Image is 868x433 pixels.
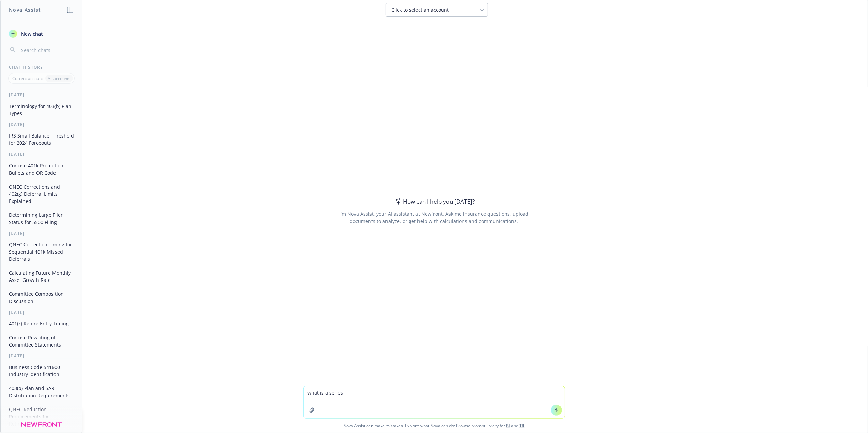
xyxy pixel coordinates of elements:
[6,404,77,429] button: QNEC Reduction Requirements for Retirement Plans
[6,181,77,207] button: QNEC Corrections and 402(g) Deferral Limits Explained
[6,160,77,178] button: Concise 401k Promotion Bullets and QR Code
[6,239,77,264] button: QNEC Correction Timing for Sequential 401k Missed Deferrals
[506,423,510,429] a: BI
[6,100,77,119] button: Terminology for 403(b) Plan Types
[1,353,82,359] div: [DATE]
[1,151,82,157] div: [DATE]
[6,28,77,40] button: New chat
[6,267,77,286] button: Calculating Future Monthly Asset Growth Rate
[1,122,82,127] div: [DATE]
[20,30,43,37] span: New chat
[338,210,530,225] div: I'm Nova Assist, your AI assistant at Newfront. Ask me insurance questions, upload documents to a...
[6,383,77,401] button: 403(b) Plan and SAR Distribution Requirements
[6,288,77,307] button: Committee Composition Discussion
[393,197,475,206] div: How can I help you [DATE]?
[48,76,70,81] p: All accounts
[6,332,77,350] button: Concise Rewriting of Committee Statements
[6,130,77,148] button: IRS Small Balance Threshold for 2024 Forceouts
[6,209,77,228] button: Determining Large Filer Status for 5500 Filing
[1,230,82,236] div: [DATE]
[1,64,82,70] div: Chat History
[20,45,74,55] input: Search chats
[392,6,449,13] span: Click to select an account
[304,386,565,418] textarea: what is a series
[386,3,488,17] button: Click to select an account
[3,419,865,433] span: Nova Assist can make mistakes. Explore what Nova can do: Browse prompt library for and
[520,423,525,429] a: TR
[9,6,41,13] h1: Nova Assist
[6,362,77,380] button: Business Code 541600 Industry Identification
[1,309,82,315] div: [DATE]
[12,76,43,81] p: Current account
[1,92,82,98] div: [DATE]
[6,318,77,329] button: 401(k) Rehire Entry Timing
